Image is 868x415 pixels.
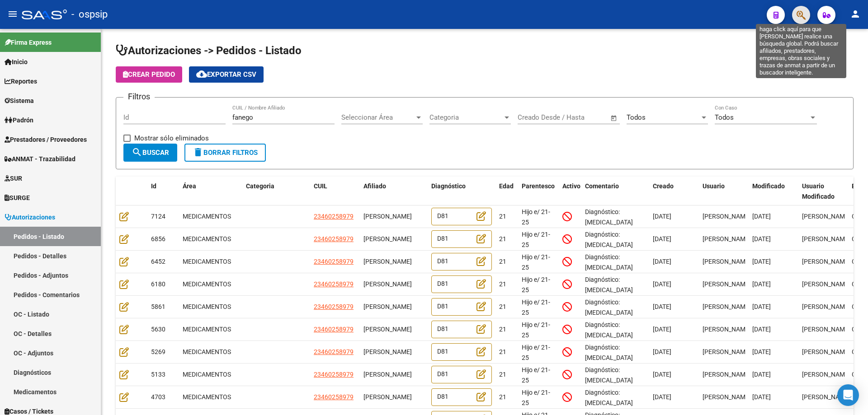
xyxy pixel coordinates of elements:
datatable-header-cell: Modificado [749,177,798,206]
span: [DATE] [752,258,771,265]
input: Fecha inicio [518,113,554,121]
datatable-header-cell: Área [179,177,242,206]
span: Activo [562,182,580,190]
span: [PERSON_NAME] [703,213,751,220]
span: Todos [715,113,734,121]
span: 21 [499,371,506,378]
span: MEDICAMENTOS [183,235,231,242]
mat-icon: cloud_download [196,69,207,79]
span: 5133 [151,371,165,378]
span: [PERSON_NAME] [802,303,850,310]
span: Afiliado [363,182,386,190]
span: 6180 [151,280,165,288]
span: [PERSON_NAME] [703,303,751,310]
span: [PERSON_NAME] [363,258,412,265]
span: SURGE [5,193,30,203]
span: Categoria [429,113,503,121]
span: 23460258979 [314,326,354,333]
div: D81 [431,230,492,248]
span: Buscar [132,149,169,157]
span: [DATE] [653,348,671,355]
span: Prestadores / Proveedores [5,135,87,145]
span: Exportar CSV [196,70,256,79]
span: SUR [5,173,22,183]
span: Categoria [246,182,274,190]
span: Padrón [5,115,33,125]
span: 21 [499,235,506,242]
span: [PERSON_NAME] [703,235,751,242]
div: D81 [431,366,492,383]
span: MEDICAMENTOS [183,280,231,288]
span: [DATE] [752,303,771,310]
span: [DATE] [752,213,771,220]
input: Fecha fin [562,113,606,121]
span: Hijo e/ 21-25 estudiando [522,231,553,259]
span: [PERSON_NAME] [802,371,850,378]
span: MEDICAMENTOS [183,303,231,310]
span: [DATE] [752,348,771,355]
span: Crear Pedido [123,70,175,79]
span: Diagnóstico: [MEDICAL_DATA] Médico Tratante: [PERSON_NAME]: [PHONE_NUMBER] / [PHONE_NUMBER] Corre... [585,276,642,406]
datatable-header-cell: Usuario [699,177,749,206]
span: [PERSON_NAME] [703,348,751,355]
datatable-header-cell: Parentesco [518,177,559,206]
span: Diagnóstico [431,182,466,190]
span: Sistema [5,96,34,106]
span: Hijo e/ 21-25 estudiando [522,253,553,281]
span: Diagnóstico: [MEDICAL_DATA] Médico Tratante: [PERSON_NAME]: [PHONE_NUMBER] / [PHONE_NUMBER] Corre... [585,231,642,361]
span: [DATE] [653,326,671,333]
datatable-header-cell: Edad [495,177,518,206]
span: [PERSON_NAME] [363,280,412,288]
span: Parentesco [522,182,555,190]
span: 23460258979 [314,235,354,242]
span: [PERSON_NAME] [703,326,751,333]
datatable-header-cell: CUIL [310,177,360,206]
div: D81 [431,253,492,270]
span: Firma Express [5,37,52,47]
span: [DATE] [752,280,771,288]
span: [PERSON_NAME] [703,393,751,401]
datatable-header-cell: Categoria [242,177,310,206]
span: Comentario [585,182,619,190]
div: Open Intercom Messenger [837,384,859,406]
div: D81 [431,321,492,338]
span: Edad [499,182,514,190]
datatable-header-cell: Id [147,177,179,206]
button: Open calendar [609,113,619,123]
span: [PERSON_NAME] [802,326,850,333]
button: Exportar CSV [189,66,264,83]
datatable-header-cell: Creado [649,177,699,206]
span: [PERSON_NAME] [802,280,850,288]
span: Diagnóstico: [MEDICAL_DATA] Médico Tratante: [PERSON_NAME]: [PHONE_NUMBER] / [PHONE_NUMBER] Corre... [585,208,642,339]
span: 5861 [151,303,165,310]
span: [PERSON_NAME] [703,280,751,288]
span: 23460258979 [314,393,354,401]
mat-icon: search [132,147,142,158]
span: MEDICAMENTOS [183,258,231,265]
span: 21 [499,280,506,288]
div: D81 [431,343,492,361]
span: MEDICAMENTOS [183,371,231,378]
span: [PERSON_NAME] [802,393,850,401]
span: [DATE] [653,258,671,265]
span: Seleccionar Área [341,113,415,121]
h3: Filtros [123,90,155,103]
span: Reportes [5,76,37,86]
span: [PERSON_NAME] [363,326,412,333]
div: D81 [431,388,492,406]
span: [PERSON_NAME] [802,258,850,265]
span: MEDICAMENTOS [183,326,231,333]
span: 23460258979 [314,258,354,265]
datatable-header-cell: Usuario Modificado [798,177,848,206]
datatable-header-cell: Comentario [581,177,649,206]
span: Autorizaciones -> Pedidos - Listado [116,44,302,57]
span: [DATE] [653,303,671,310]
span: [DATE] [653,371,671,378]
span: [PERSON_NAME] [703,371,751,378]
span: Mostrar sólo eliminados [134,133,209,144]
span: Todos [627,113,646,121]
mat-icon: menu [7,9,18,19]
span: [PERSON_NAME] [363,303,412,310]
span: Hijo e/ 21-25 estudiando [522,344,553,372]
span: 5269 [151,348,165,355]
